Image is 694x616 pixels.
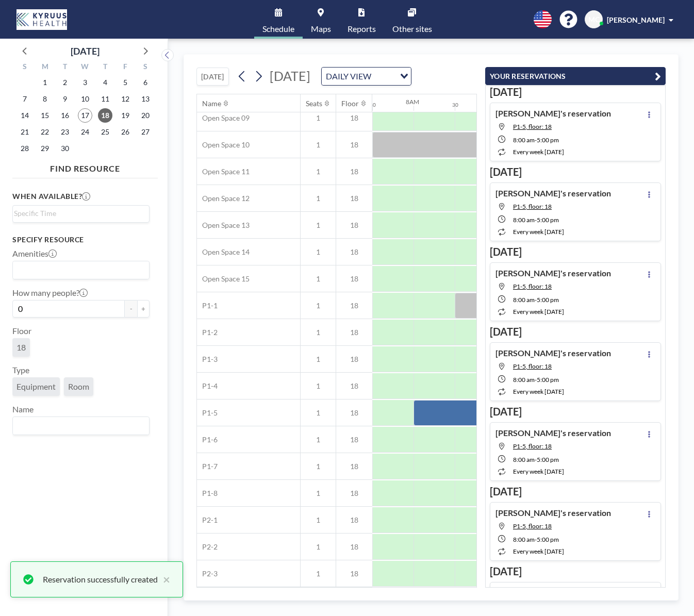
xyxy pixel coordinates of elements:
[495,188,611,198] h4: [PERSON_NAME]'s reservation
[58,92,72,106] span: Tuesday, September 9, 2025
[197,221,250,230] span: Open Space 13
[15,61,35,74] div: S
[535,456,537,463] span: -
[324,70,373,83] span: DAILY VIEW
[348,25,376,33] span: Reports
[301,274,336,284] span: 1
[197,113,250,123] span: Open Space 09
[301,221,336,230] span: 1
[301,167,336,176] span: 1
[196,68,229,86] button: [DATE]
[197,569,218,578] span: P2-3
[197,328,218,337] span: P1-2
[78,125,92,139] span: Wednesday, September 24, 2025
[535,296,537,304] span: -
[118,108,133,123] span: Friday, September 19, 2025
[12,235,150,244] h3: Specify resource
[341,99,359,108] div: Floor
[197,381,218,391] span: P1-4
[301,140,336,149] span: 1
[490,325,661,338] h3: [DATE]
[197,167,250,176] span: Open Space 11
[118,75,133,90] span: Friday, September 5, 2025
[55,61,75,74] div: T
[14,263,143,277] input: Search for option
[43,573,158,586] div: Reservation successfully created
[513,148,564,156] span: every week [DATE]
[406,98,419,106] div: 8AM
[513,547,564,555] span: every week [DATE]
[95,61,115,74] div: T
[490,565,661,578] h3: [DATE]
[301,355,336,364] span: 1
[301,301,336,310] span: 1
[197,301,218,310] span: P1-1
[98,125,112,139] span: Thursday, September 25, 2025
[336,489,372,498] span: 18
[513,216,535,224] span: 8:00 AM
[495,428,611,438] h4: [PERSON_NAME]'s reservation
[336,328,372,337] span: 18
[370,102,376,108] div: 30
[38,108,52,123] span: Monday, September 15, 2025
[513,203,552,210] span: P1-5, floor: 18
[301,462,336,471] span: 1
[374,70,394,83] input: Search for option
[301,515,336,525] span: 1
[138,125,153,139] span: Saturday, September 27, 2025
[485,67,666,85] button: YOUR RESERVATIONS
[336,569,372,578] span: 18
[78,92,92,106] span: Wednesday, September 10, 2025
[336,167,372,176] span: 18
[98,108,112,123] span: Thursday, September 18, 2025
[197,408,218,418] span: P1-5
[135,61,155,74] div: S
[270,68,310,84] span: [DATE]
[197,435,218,444] span: P1-6
[513,123,552,130] span: P1-5, floor: 18
[197,355,218,364] span: P1-3
[306,99,322,108] div: Seats
[513,468,564,475] span: every week [DATE]
[18,141,32,156] span: Sunday, September 28, 2025
[336,247,372,257] span: 18
[513,282,552,290] span: P1-5, floor: 18
[16,381,56,392] span: Equipment
[535,136,537,144] span: -
[12,404,34,414] label: Name
[98,92,112,106] span: Thursday, September 11, 2025
[58,75,72,90] span: Tuesday, September 2, 2025
[58,108,72,123] span: Tuesday, September 16, 2025
[301,247,336,257] span: 1
[301,542,336,552] span: 1
[197,247,250,257] span: Open Space 14
[490,165,661,178] h3: [DATE]
[78,75,92,90] span: Wednesday, September 3, 2025
[125,300,137,318] button: -
[12,248,57,259] label: Amenities
[262,25,294,33] span: Schedule
[138,75,153,90] span: Saturday, September 6, 2025
[38,125,52,139] span: Monday, September 22, 2025
[197,489,218,498] span: P1-8
[38,75,52,90] span: Monday, September 1, 2025
[118,92,133,106] span: Friday, September 12, 2025
[12,159,158,174] h4: FIND RESOURCE
[58,125,72,139] span: Tuesday, September 23, 2025
[513,362,552,370] span: P1-5, floor: 18
[301,569,336,578] span: 1
[513,136,535,144] span: 8:00 AM
[13,206,149,221] div: Search for option
[336,140,372,149] span: 18
[490,245,661,258] h3: [DATE]
[197,515,218,525] span: P2-1
[75,61,95,74] div: W
[537,456,559,463] span: 5:00 PM
[18,125,32,139] span: Sunday, September 21, 2025
[138,108,153,123] span: Saturday, September 20, 2025
[535,536,537,543] span: -
[490,405,661,418] h3: [DATE]
[336,381,372,391] span: 18
[336,408,372,418] span: 18
[68,381,89,392] span: Room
